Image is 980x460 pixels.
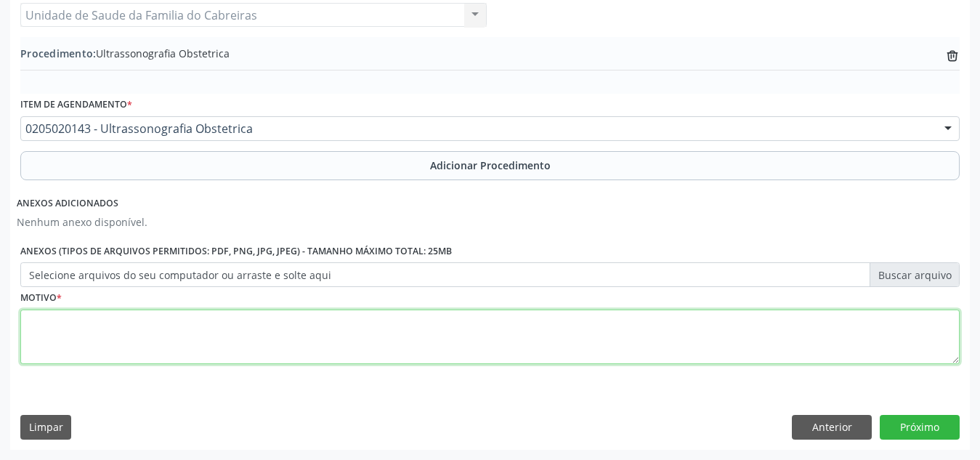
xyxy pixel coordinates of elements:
button: Próximo [880,415,960,440]
button: Anterior [792,415,872,440]
span: Procedimento: [20,47,96,60]
button: Adicionar Procedimento [20,151,960,180]
label: Anexos (Tipos de arquivos permitidos: PDF, PNG, JPG, JPEG) - Tamanho máximo total: 25MB [20,240,452,262]
span: 0205020143 - Ultrassonografia Obstetrica [25,121,930,136]
label: Anexos adicionados [17,193,118,215]
span: Ultrassonografia Obstetrica [20,46,230,61]
button: Limpar [20,415,71,440]
p: Nenhum anexo disponível. [17,214,147,230]
span: Adicionar Procedimento [430,158,551,173]
label: Motivo [20,287,62,310]
label: Item de agendamento [20,94,132,116]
